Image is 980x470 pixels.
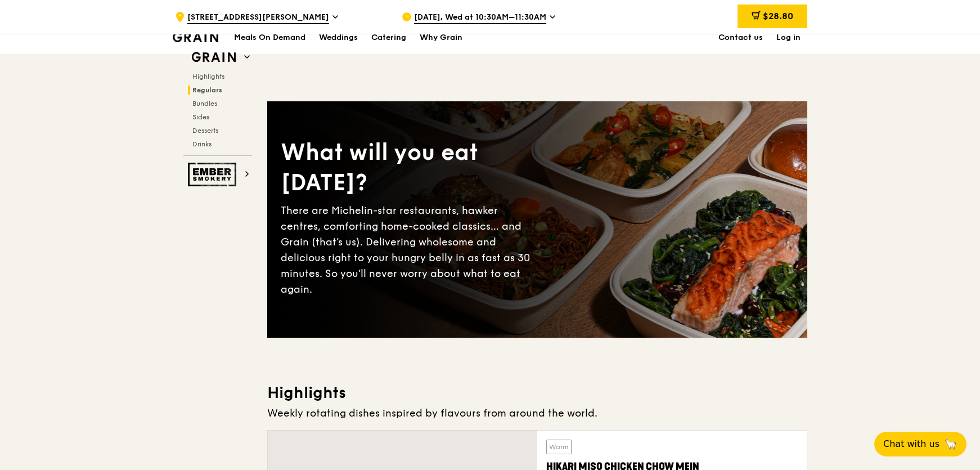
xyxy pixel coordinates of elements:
[187,12,329,24] span: [STREET_ADDRESS][PERSON_NAME]
[883,437,939,451] span: Chat with us
[188,163,240,186] img: Ember Smokery web logo
[944,437,957,451] span: 🦙
[192,86,222,94] span: Regulars
[712,21,770,55] a: Contact us
[420,21,462,55] div: Why Grain
[413,21,469,55] a: Why Grain
[546,440,572,454] div: Warm
[874,432,966,456] button: Chat with us🦙
[371,21,406,55] div: Catering
[188,47,240,68] img: Grain web logo
[281,203,537,297] div: There are Michelin-star restaurants, hawker centres, comforting home-cooked classics… and Grain (...
[312,21,365,55] a: Weddings
[234,32,305,43] h1: Meals On Demand
[281,137,537,198] div: What will you eat [DATE]?
[192,113,209,121] span: Sides
[192,100,217,108] span: Bundles
[770,21,807,55] a: Log in
[192,127,218,135] span: Desserts
[319,21,358,55] div: Weddings
[267,383,807,403] h3: Highlights
[267,405,807,421] div: Weekly rotating dishes inspired by flavours from around the world.
[192,140,212,148] span: Drinks
[414,12,546,24] span: [DATE], Wed at 10:30AM–11:30AM
[763,11,793,21] span: $28.80
[365,21,413,55] a: Catering
[192,73,224,80] span: Highlights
